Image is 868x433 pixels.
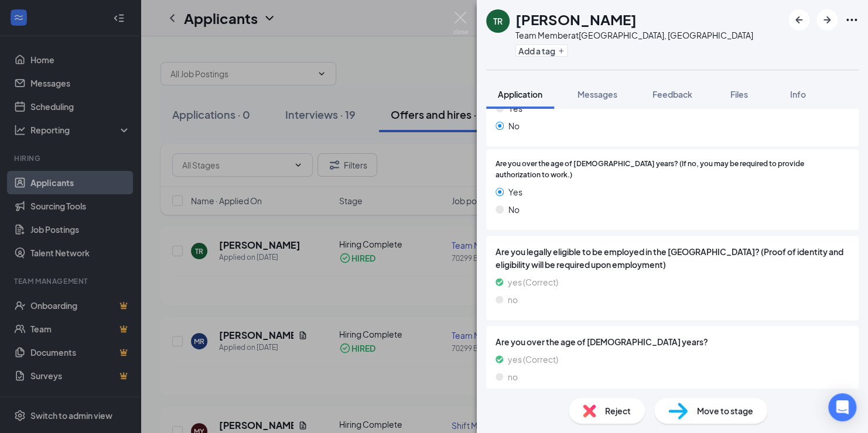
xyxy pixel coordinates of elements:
span: No [508,203,520,216]
div: Open Intercom Messenger [828,393,856,421]
h1: [PERSON_NAME] [515,9,637,29]
span: yes (Correct) [508,276,558,288]
span: no [508,293,518,306]
span: Files [730,89,748,99]
span: yes (Correct) [508,353,558,366]
span: Move to stage [697,404,753,417]
svg: ArrowLeftNew [792,13,806,27]
span: Are you legally eligible to be employed in the [GEOGRAPHIC_DATA]? (Proof of identity and eligibil... [495,245,849,271]
svg: Ellipses [845,13,859,27]
span: no [508,370,518,383]
svg: ArrowRight [820,13,834,27]
span: Messages [577,89,617,99]
span: No [508,119,520,132]
span: Info [790,89,806,99]
span: Application [498,89,542,99]
span: Yes [508,102,522,115]
span: Are you over the age of [DEMOGRAPHIC_DATA] years? (If no, you may be required to provide authoriz... [495,159,849,181]
span: Reject [605,404,631,417]
svg: Plus [558,47,565,54]
div: TR [493,15,503,27]
span: Feedback [652,89,692,99]
span: Yes [508,185,522,198]
button: ArrowLeftNew [788,9,809,30]
div: Team Member at [GEOGRAPHIC_DATA], [GEOGRAPHIC_DATA] [515,29,753,41]
button: PlusAdd a tag [515,44,568,57]
span: Are you over the age of [DEMOGRAPHIC_DATA] years? [495,335,849,348]
button: ArrowRight [816,9,838,30]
